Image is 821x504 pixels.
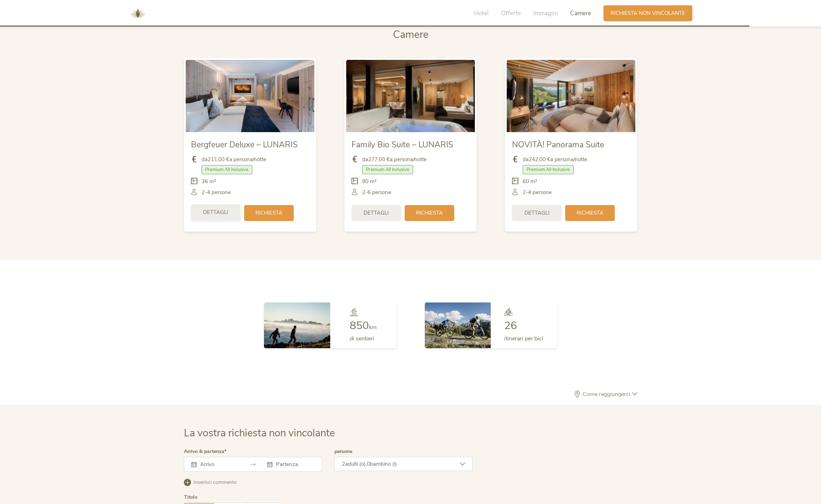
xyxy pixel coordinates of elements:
b: 277,00 € [368,156,390,163]
span: Immagini [533,9,558,17]
span: 36 m² [202,178,216,185]
span: Dettagli [364,209,389,217]
span: Bergfeuer Deluxe – LUNARIS [191,139,298,150]
span: da a persona/notte [362,156,427,163]
label: persone [334,449,352,454]
span: Richiesta non vincolante [611,10,685,17]
span: Hotel [474,9,489,17]
span: Richiesta [416,209,443,217]
span: La vostra richiesta non vincolante [184,426,335,440]
label: Arrivo & partenza [184,449,226,454]
span: Richiesta [577,209,603,217]
input: Partenza [274,461,315,468]
input: Arrivo [198,461,239,468]
span: Premium All Inclusive [362,165,413,174]
span: itinerari per bici [504,335,543,342]
span: 2-4 persone [202,189,231,196]
a: AMONTI & LUNARIS Wellnessresort [127,11,148,16]
img: AMONTI & LUNARIS Wellnessresort [127,3,148,24]
img: Bergfeuer Deluxe – LUNARIS [186,60,314,132]
span: adulti (o), [345,460,367,468]
span: 0 [367,460,370,468]
img: Family Bio Suite – LUNARIS [346,60,475,132]
span: 2 [342,460,345,468]
span: 2-6 persone [362,189,391,196]
span: 26 [504,318,517,333]
b: 211,00 € [208,156,229,163]
span: Inserisci commento [193,479,237,486]
span: Family Bio Suite – LUNARIS [352,139,453,150]
span: 850 [350,318,369,333]
span: Premium All Inclusive [202,165,253,174]
b: 242,00 € [529,156,550,163]
span: Premium All Inclusive [523,165,574,174]
span: Camere [393,28,428,41]
span: di sentieri [350,335,374,342]
span: Dettagli [203,209,228,216]
span: da a persona/notte [202,156,266,163]
div: Titolo [184,495,197,500]
span: 90 m² [362,178,377,185]
span: km [369,323,377,331]
span: 60 m² [523,178,537,185]
span: 2-4 persone [523,189,552,196]
span: Dettagli [524,209,550,217]
span: Offerte [501,9,521,17]
img: NOVITÀ! Panorama Suite [507,60,635,132]
span: da a persona/notte [523,156,587,163]
span: Come raggiungerci [581,391,632,397]
span: NOVITÀ! Panorama Suite [512,139,604,150]
span: bambino (i) [370,460,397,468]
span: Camere [570,9,591,17]
span: Richiesta [255,209,282,217]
